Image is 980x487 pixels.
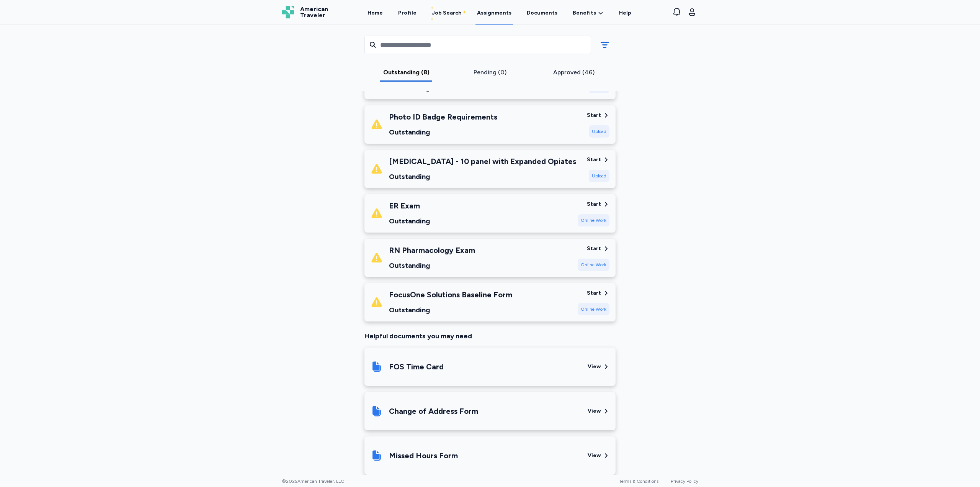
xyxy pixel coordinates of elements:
[389,200,430,211] div: ER Exam
[587,245,601,253] div: Start
[389,216,430,226] div: Outstanding
[389,289,512,300] div: FocusOne Solutions Baseline Form
[475,1,513,25] a: Assignments
[282,478,344,484] span: © 2025 American Traveler, LLC
[451,68,529,77] div: Pending (0)
[589,125,609,138] div: Upload
[389,127,497,138] div: Outstanding
[588,407,601,415] div: View
[389,245,475,256] div: RN Pharmacology Exam
[573,9,604,17] a: Benefits
[587,200,601,208] div: Start
[578,259,609,271] div: Online Work
[588,452,601,459] div: View
[671,479,698,484] a: Privacy Policy
[589,170,609,182] div: Upload
[282,6,294,18] img: Logo
[573,9,596,17] span: Benefits
[389,406,478,416] div: Change of Address Form
[578,214,609,226] div: Online Work
[300,6,328,18] span: American Traveler
[364,331,616,341] div: Helpful documents you may need
[619,479,658,484] a: Terms & Conditions
[578,303,609,315] div: Online Work
[389,305,512,315] div: Outstanding
[535,68,612,77] div: Approved (46)
[389,450,458,461] div: Missed Hours Form
[587,112,601,119] div: Start
[432,9,462,17] div: Job Search
[389,112,497,122] div: Photo ID Badge Requirements
[588,363,601,371] div: View
[389,171,576,182] div: Outstanding
[389,361,444,372] div: FOS Time Card
[367,68,445,77] div: Outstanding (8)
[587,289,601,297] div: Start
[587,156,601,164] div: Start
[389,260,475,271] div: Outstanding
[389,156,576,167] div: [MEDICAL_DATA] - 10 panel with Expanded Opiates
